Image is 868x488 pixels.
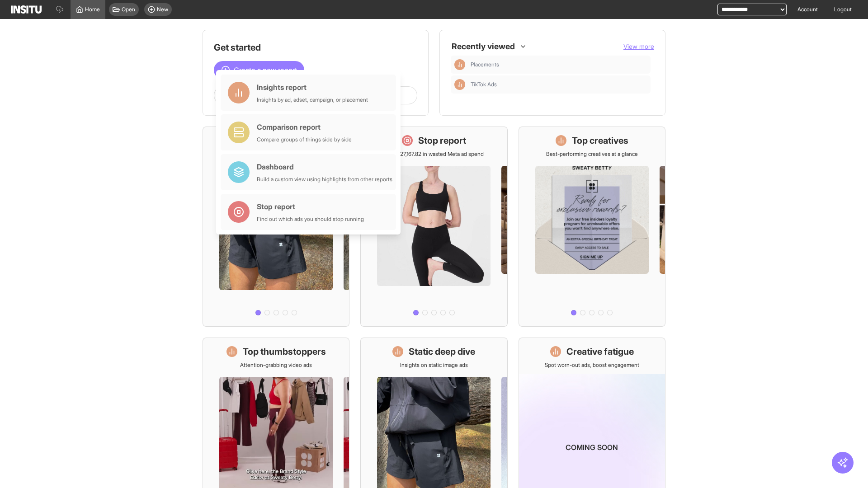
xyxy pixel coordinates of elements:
div: Comparison report [257,122,352,132]
h1: Static deep dive [409,345,475,358]
div: Stop report [257,201,364,212]
a: Stop reportSave £27,167.82 in wasted Meta ad spend [360,127,507,327]
button: Create a new report [214,61,304,79]
div: Insights by ad, adset, campaign, or placement [257,96,368,103]
span: Placements [471,61,499,68]
span: TikTok Ads [471,81,647,88]
div: Build a custom view using highlights from other reports [257,176,392,183]
a: What's live nowSee all active ads instantly [203,127,349,327]
p: Save £27,167.82 in wasted Meta ad spend [384,150,484,158]
h1: Top thumbstoppers [243,345,326,358]
div: Compare groups of things side by side [257,136,352,143]
a: Top creativesBest-performing creatives at a glance [519,127,665,327]
p: Insights on static image ads [400,361,468,369]
button: View more [623,42,654,51]
span: New [157,6,168,13]
span: Create a new report [234,65,297,75]
h1: Get started [214,41,417,54]
h1: Stop report [418,134,466,147]
span: View more [623,42,654,50]
h1: Top creatives [572,134,628,147]
span: TikTok Ads [471,81,497,88]
div: Insights [454,79,465,90]
div: Insights [454,59,465,70]
div: Insights report [257,82,368,93]
p: Attention-grabbing video ads [240,361,312,369]
span: Open [122,6,135,13]
div: Dashboard [257,161,392,172]
img: Logo [11,5,42,14]
span: Home [85,6,100,13]
p: Best-performing creatives at a glance [546,150,638,158]
span: Placements [471,61,647,68]
div: Find out which ads you should stop running [257,216,364,223]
